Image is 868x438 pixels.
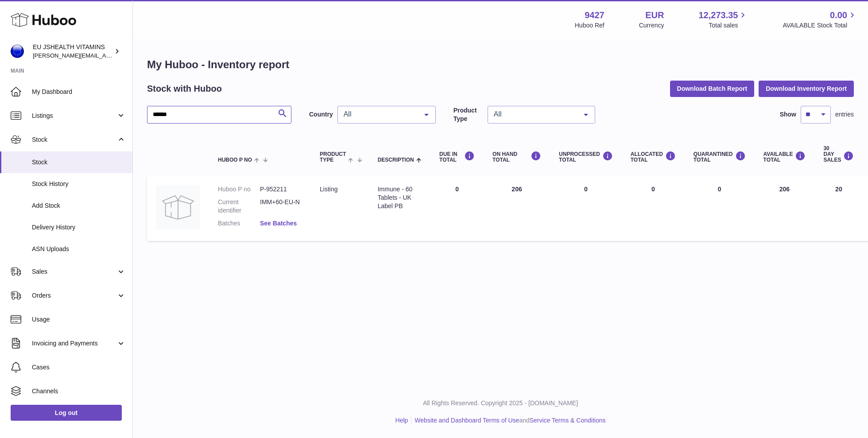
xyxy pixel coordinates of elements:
[147,58,854,72] h1: My Huboo - Inventory report
[218,219,260,228] dt: Batches
[575,21,604,30] div: Huboo Ref
[378,157,414,163] span: Description
[32,267,116,276] span: Sales
[260,220,297,227] a: See Batches
[484,176,550,241] td: 206
[11,45,24,58] img: laura@jessicasepel.com
[559,151,613,163] div: UNPROCESSED Total
[32,291,116,300] span: Orders
[550,176,622,241] td: 0
[32,387,126,395] span: Channels
[453,106,483,123] label: Product Type
[694,151,746,163] div: QUARANTINED Total
[814,176,863,241] td: 20
[492,151,541,163] div: ON HAND Total
[218,157,252,163] span: Huboo P no
[415,417,519,424] a: Website and Dashboard Terms of Use
[32,245,126,253] span: ASN Uploads
[755,176,815,241] td: 206
[378,185,422,210] div: Immune - 60 Tablets - UK Label PB
[32,158,126,167] span: Stock
[698,9,738,21] span: 12,273.35
[639,21,664,30] div: Currency
[32,315,126,324] span: Usage
[783,21,857,30] span: AVAILABLE Stock Total
[32,363,126,372] span: Cases
[530,417,606,424] a: Service Terms & Conditions
[140,399,861,407] p: All Rights Reserved. Copyright 2025 - [DOMAIN_NAME]
[645,9,664,21] strong: EUR
[33,52,178,59] span: [PERSON_NAME][EMAIL_ADDRESS][DOMAIN_NAME]
[830,9,847,21] span: 0.00
[32,136,116,144] span: Stock
[430,176,484,241] td: 0
[147,83,222,95] h2: Stock with Huboo
[32,180,126,188] span: Stock History
[260,198,302,215] dd: IMM+60-EU-N
[698,9,748,30] a: 12,273.35 Total sales
[709,21,748,30] span: Total sales
[156,185,200,229] img: product image
[492,110,577,119] span: All
[320,186,337,193] span: listing
[32,88,126,96] span: My Dashboard
[823,146,854,163] div: 30 DAY SALES
[218,198,260,215] dt: Current identifier
[32,339,116,348] span: Invoicing and Payments
[585,9,604,21] strong: 9427
[780,110,796,119] label: Show
[670,81,755,97] button: Download Batch Report
[309,110,333,119] label: Country
[783,9,857,30] a: 0.00 AVAILABLE Stock Total
[341,110,418,119] span: All
[763,151,806,163] div: AVAILABLE Total
[33,43,112,60] div: EU JSHEALTH VITAMINS
[759,81,854,97] button: Download Inventory Report
[631,151,676,163] div: ALLOCATED Total
[835,110,854,119] span: entries
[411,416,605,425] li: and
[395,417,408,424] a: Help
[32,112,116,120] span: Listings
[718,186,721,193] span: 0
[32,223,126,232] span: Delivery History
[11,405,122,421] a: Log out
[439,151,475,163] div: DUE IN TOTAL
[320,151,346,163] span: Product Type
[218,185,260,194] dt: Huboo P no
[622,176,685,241] td: 0
[32,202,126,210] span: Add Stock
[260,185,302,194] dd: P-952211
